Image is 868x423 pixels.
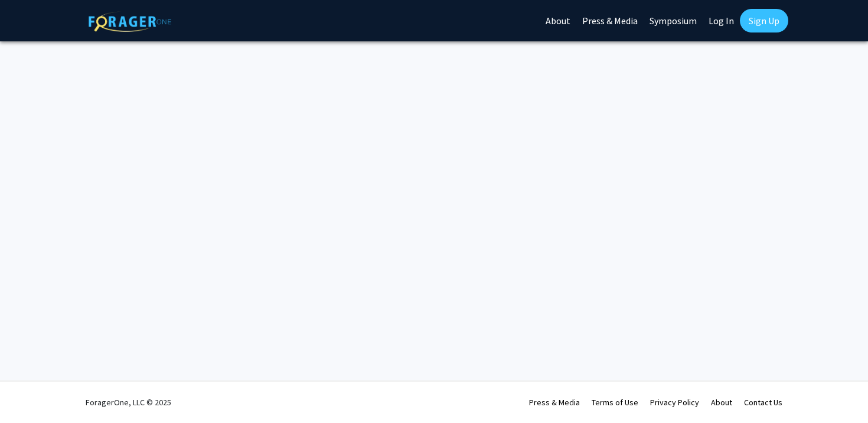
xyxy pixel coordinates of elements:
a: About [711,397,732,408]
a: Terms of Use [592,397,638,408]
div: ForagerOne, LLC © 2025 [86,382,171,423]
a: Press & Media [529,397,580,408]
a: Contact Us [744,397,782,408]
img: ForagerOne Logo [89,11,171,32]
a: Privacy Policy [650,397,699,408]
a: Sign Up [740,9,788,32]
